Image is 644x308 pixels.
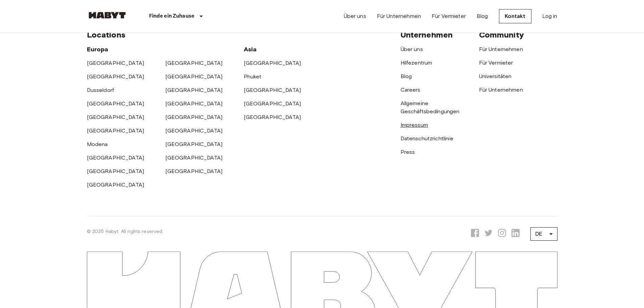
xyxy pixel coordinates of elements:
[244,87,301,93] a: [GEOGRAPHIC_DATA]
[87,182,144,188] a: [GEOGRAPHIC_DATA]
[87,100,144,107] a: [GEOGRAPHIC_DATA]
[479,87,523,93] a: Für Unternehmen
[401,30,453,40] span: Unternehmen
[401,60,432,66] a: Hilfezentrum
[87,87,114,93] a: Dusseldorf
[401,122,428,128] a: Impressum
[244,100,301,107] a: [GEOGRAPHIC_DATA]
[530,224,557,243] div: DE
[244,114,301,120] a: [GEOGRAPHIC_DATA]
[87,60,144,66] a: [GEOGRAPHIC_DATA]
[432,12,466,20] a: Für Vermieter
[401,46,423,52] a: Über uns
[87,229,164,234] span: © 2025 Habyt. All rights reserved.
[377,12,421,20] a: Für Unternehmen
[165,141,223,147] a: [GEOGRAPHIC_DATA]
[165,114,223,120] a: [GEOGRAPHIC_DATA]
[87,155,144,161] a: [GEOGRAPHIC_DATA]
[244,73,262,80] a: Phuket
[499,9,531,23] a: Kontakt
[87,46,109,53] span: Europa
[479,73,512,79] a: Universitäten
[165,87,223,93] a: [GEOGRAPHIC_DATA]
[401,135,453,142] a: Datenschutzrichtlinie
[165,100,223,107] a: [GEOGRAPHIC_DATA]
[477,12,488,20] a: Blog
[401,73,412,79] a: Blog
[165,60,223,66] a: [GEOGRAPHIC_DATA]
[479,60,513,66] a: Für Vermieter
[87,73,144,80] a: [GEOGRAPHIC_DATA]
[479,46,523,52] a: Für Unternehmen
[165,127,223,134] a: [GEOGRAPHIC_DATA]
[479,30,524,40] span: Community
[244,46,257,53] span: Asia
[87,127,144,134] a: [GEOGRAPHIC_DATA]
[165,155,223,161] a: [GEOGRAPHIC_DATA]
[542,12,557,20] a: Log in
[401,87,421,93] a: Careers
[87,141,108,147] a: Modena
[87,168,144,174] a: [GEOGRAPHIC_DATA]
[344,12,366,20] a: Über uns
[149,12,195,20] p: Finde ein Zuhause
[401,100,460,115] a: Allgemeine Geschäftsbedingungen
[87,114,144,120] a: [GEOGRAPHIC_DATA]
[244,60,301,66] a: [GEOGRAPHIC_DATA]
[165,73,223,80] a: [GEOGRAPHIC_DATA]
[87,12,127,19] img: Habyt
[165,168,223,174] a: [GEOGRAPHIC_DATA]
[401,149,415,155] a: Press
